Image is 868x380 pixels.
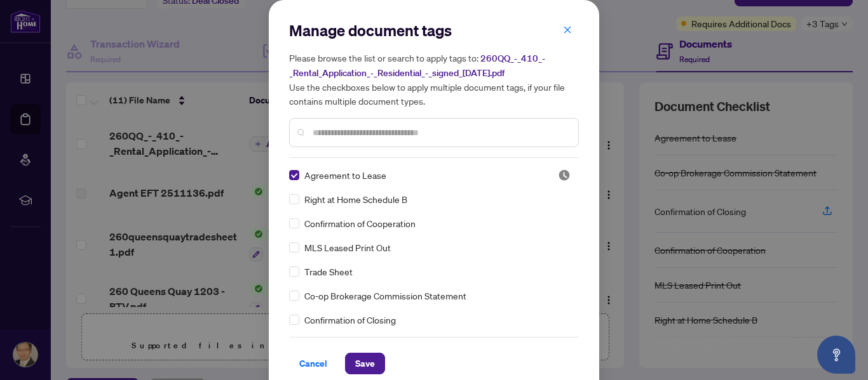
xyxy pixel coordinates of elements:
[289,51,579,108] h5: Please browse the list or search to apply tags to: Use the checkboxes below to apply multiple doc...
[289,20,579,41] h2: Manage document tags
[304,216,416,230] span: Confirmation of Cooperation
[304,192,407,206] span: Right at Home Schedule B
[289,353,337,374] button: Cancel
[345,353,385,374] button: Save
[304,313,396,327] span: Confirmation of Closing
[304,265,353,278] span: Trade Sheet
[355,353,375,374] span: Save
[304,168,386,182] span: Agreement to Lease
[299,353,327,374] span: Cancel
[817,336,855,374] button: Open asap
[558,169,571,181] span: Pending Review
[563,25,572,34] span: close
[304,289,466,303] span: Co-op Brokerage Commission Statement
[558,169,571,181] img: status
[304,240,391,254] span: MLS Leased Print Out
